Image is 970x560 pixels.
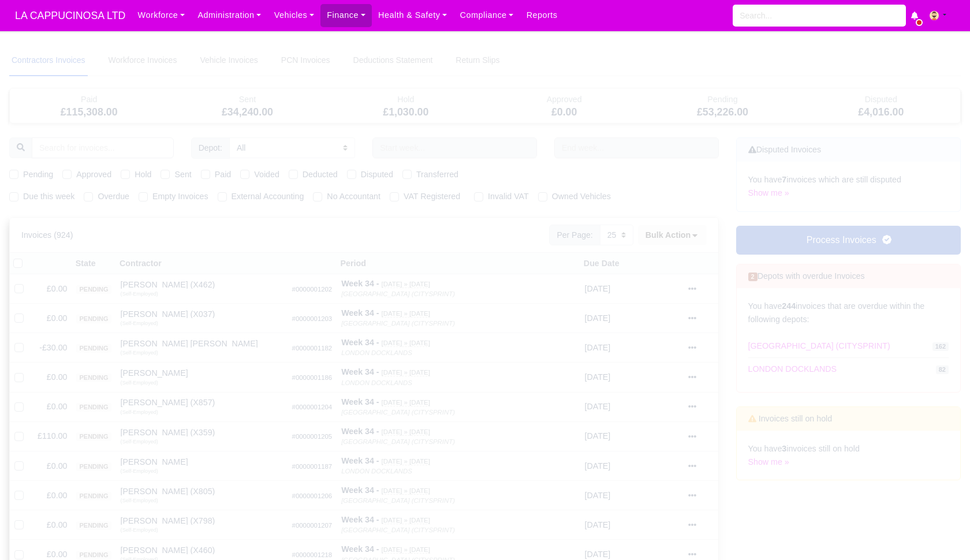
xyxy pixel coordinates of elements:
span: LA CAPPUCINOSA LTD [9,4,131,27]
a: Compliance [453,4,520,27]
a: Workforce [131,4,191,27]
a: Finance [320,4,372,27]
input: Search... [733,5,906,27]
a: Administration [191,4,267,27]
a: Vehicles [267,4,320,27]
a: Reports [520,4,564,27]
a: LA CAPPUCINOSA LTD [9,5,131,27]
a: Health & Safety [372,4,454,27]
